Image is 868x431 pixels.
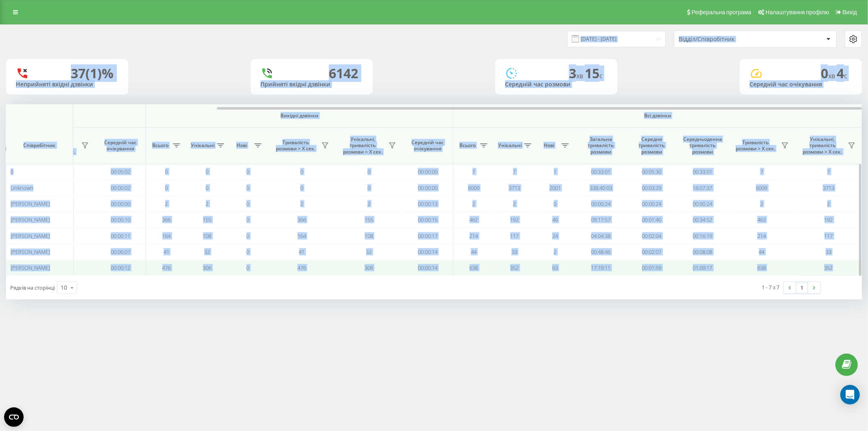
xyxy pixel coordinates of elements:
[247,168,249,175] span: 0
[554,168,557,175] span: 1
[164,248,169,255] span: 41
[402,164,453,180] td: 00:00:00
[575,244,626,260] td: 00:48:46
[471,248,477,255] span: 44
[837,64,847,82] span: 4
[760,200,763,207] span: 2
[569,64,585,82] span: 3
[165,184,168,191] span: 0
[824,264,833,271] span: 352
[510,232,519,240] span: 117
[513,200,516,207] span: 2
[11,248,50,255] span: [PERSON_NAME]
[468,184,479,191] span: 6009
[575,164,626,180] td: 00:33:01
[626,244,677,260] td: 00:02:07
[552,264,558,271] span: 63
[472,168,475,175] span: 7
[247,216,249,223] span: 0
[585,64,603,82] span: 15
[575,260,626,276] td: 17:19:11
[365,264,373,271] span: 306
[247,184,249,191] span: 0
[402,228,453,244] td: 00:00:17
[206,184,209,191] span: 0
[575,180,626,196] td: 338:40:03
[554,200,557,207] span: 0
[11,168,13,175] span: 0
[677,212,728,228] td: 00:34:52
[299,248,305,255] span: 41
[165,112,434,119] span: Вихідні дзвінки
[510,216,519,223] span: 192
[826,248,831,255] span: 33
[71,66,114,81] div: 37 (1)%
[756,184,767,191] span: 6009
[203,216,212,223] span: 155
[191,142,214,149] span: Унікальні
[365,232,373,240] span: 108
[477,112,838,119] span: Всі дзвінки
[206,200,209,207] span: 2
[95,244,146,260] td: 00:00:07
[840,385,860,405] div: Open Intercom Messenger
[297,264,306,271] span: 476
[247,264,249,271] span: 0
[11,184,33,191] span: Unknown
[365,216,373,223] span: 155
[162,232,171,240] span: 164
[367,168,370,175] span: 0
[95,180,146,196] td: 00:00:02
[750,81,852,88] div: Середній час очікування
[626,260,677,276] td: 00:01:59
[626,196,677,212] td: 00:00:24
[232,142,252,149] span: Нові
[402,196,453,212] td: 00:00:13
[677,196,728,212] td: 00:00:24
[552,216,558,223] span: 46
[576,71,585,80] span: хв
[95,212,146,228] td: 00:00:10
[759,248,765,255] span: 44
[203,264,212,271] span: 306
[575,228,626,244] td: 04:04:38
[513,168,516,175] span: 7
[95,228,146,244] td: 00:00:11
[300,184,303,191] span: 0
[599,71,603,80] span: c
[510,264,519,271] span: 352
[11,264,50,271] span: [PERSON_NAME]
[247,232,249,240] span: 0
[247,200,249,207] span: 0
[692,9,752,15] span: Реферальна програма
[626,212,677,228] td: 00:01:40
[827,168,830,175] span: 7
[582,136,620,155] span: Загальна тривалість розмови
[206,168,209,175] span: 0
[843,9,857,15] span: Вихід
[626,180,677,196] td: 00:03:29
[470,264,478,271] span: 638
[95,164,146,180] td: 00:05:02
[101,139,140,152] span: Середній час очікування
[575,196,626,212] td: 00:00:24
[677,180,728,196] td: 16:07:37
[162,264,171,271] span: 476
[204,248,210,255] span: 32
[824,232,833,240] span: 117
[61,284,67,292] div: 10
[626,164,677,180] td: 00:05:30
[11,232,50,240] span: [PERSON_NAME]
[10,284,55,291] span: Рядків на сторінці
[757,264,766,271] span: 638
[677,228,728,244] td: 00:16:19
[272,139,319,152] span: Тривалість розмови > Х сек.
[799,136,846,155] span: Унікальні, тривалість розмови > Х сек.
[95,196,146,212] td: 00:00:00
[505,81,608,88] div: Середній час розмови
[247,248,249,255] span: 0
[402,260,453,276] td: 00:00:14
[329,66,358,81] div: 6142
[677,260,728,276] td: 01:09:17
[300,200,303,207] span: 2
